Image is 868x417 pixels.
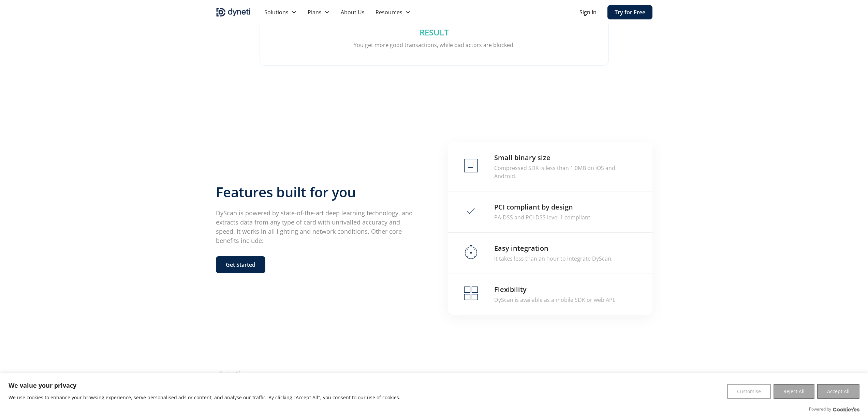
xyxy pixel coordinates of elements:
div: Solutions [259,5,302,19]
p: DyScan is powered by state-of-the-art deep learning technology, and extracts data from any type o... [216,208,421,245]
div: PA-DSS and PCI-DSS level 1 compliant. [494,213,592,221]
p: We use cookies to enhance your browsing experience, serve personalised ads or content, and analys... [9,393,400,402]
h6: PCI compliant by design [494,202,573,212]
a: Get Started [216,256,265,273]
a: Sign In [579,8,597,16]
p: We value your privacy [9,381,400,389]
div: Resources [376,8,402,16]
div: Powered by [809,406,859,413]
p: You get more good transactions, while bad actors are blocked. [276,41,592,49]
div: Plans [302,5,335,19]
h6: Flexibility [494,285,527,294]
a: Try for Free [607,5,652,19]
a: Visit CookieYes website [833,407,859,412]
a: home [216,7,251,18]
h3: Features built for you [216,184,421,200]
img: Dyneti indigo logo [216,7,251,18]
div: Compressed SDK is less than 1.0MB on iOS and Android. [494,164,636,180]
h6: Easy integration [494,244,548,253]
div: Solutions [264,8,289,16]
div: DyScan is available as a mobile SDK or web API. [494,296,615,304]
h6: Small binary size [494,153,550,163]
button: Reject All [774,384,814,399]
div: Plans [308,8,322,16]
img: Dyneti gray logo [216,369,241,380]
h5: RESULT [276,27,592,38]
div: It takes less than an hour to integrate DyScan. [494,254,613,263]
button: Customise [727,384,771,399]
button: Accept All [817,384,859,399]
